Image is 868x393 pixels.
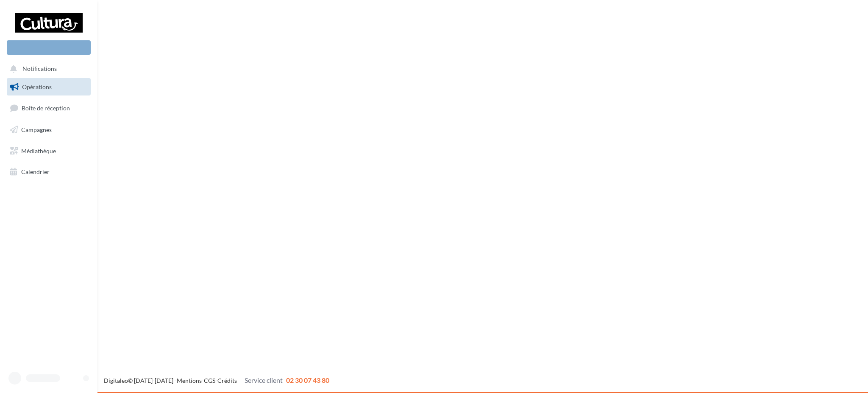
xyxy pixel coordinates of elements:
[22,83,52,90] span: Opérations
[5,142,92,160] a: Médiathèque
[22,65,57,73] span: Notifications
[5,99,92,117] a: Boîte de réception
[104,377,329,384] span: © [DATE]-[DATE] - - -
[21,168,50,175] span: Calendrier
[21,126,52,133] span: Campagnes
[7,40,91,55] div: Nouvelle campagne
[245,376,283,384] span: Service client
[5,121,92,139] a: Campagnes
[204,377,215,384] a: CGS
[177,377,202,384] a: Mentions
[217,377,237,384] a: Crédits
[286,376,329,384] span: 02 30 07 43 80
[22,104,70,112] span: Boîte de réception
[21,147,56,154] span: Médiathèque
[5,78,92,96] a: Opérations
[104,377,128,384] a: Digitaleo
[5,163,92,181] a: Calendrier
